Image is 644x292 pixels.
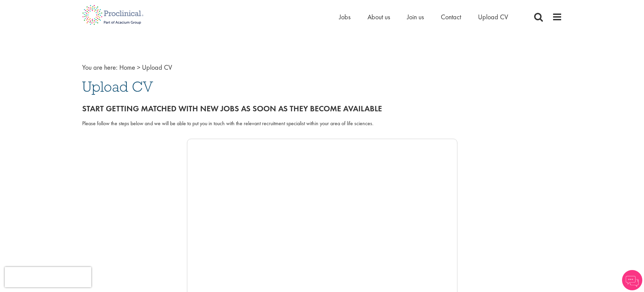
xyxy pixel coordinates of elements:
[137,63,140,72] span: >
[82,104,562,113] h2: Start getting matched with new jobs as soon as they become available
[82,120,562,128] div: Please follow the steps below and we will be able to put you in touch with the relevant recruitme...
[82,77,153,96] span: Upload CV
[82,63,118,72] span: You are here:
[367,13,390,21] a: About us
[478,13,508,21] a: Upload CV
[142,63,172,72] span: Upload CV
[339,13,351,21] a: Jobs
[5,267,91,287] iframe: reCAPTCHA
[622,270,642,290] img: Chatbot
[119,63,135,72] a: breadcrumb link
[441,13,461,21] a: Contact
[407,13,424,21] a: Join us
